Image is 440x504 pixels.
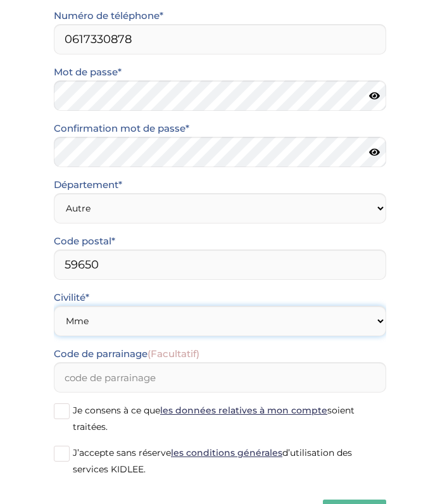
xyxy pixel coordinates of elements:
[54,177,122,193] label: Département*
[73,405,355,432] span: Je consens à ce que soient traitées.
[54,233,115,249] label: Code postal*
[54,249,386,280] input: Code postal
[160,405,327,416] a: les données relatives à mon compte
[54,8,163,24] label: Numéro de téléphone*
[171,447,282,458] a: les conditions générales
[73,447,352,475] span: J’accepte sans réserve d’utilisation des services KIDLEE.
[148,348,199,360] span: (Facultatif)
[54,64,122,80] label: Mot de passe*
[54,24,386,54] input: Numero de telephone
[54,289,89,306] label: Civilité*
[54,362,386,393] input: code de parrainage
[54,346,199,362] label: Code de parrainage
[54,120,189,137] label: Confirmation mot de passe*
